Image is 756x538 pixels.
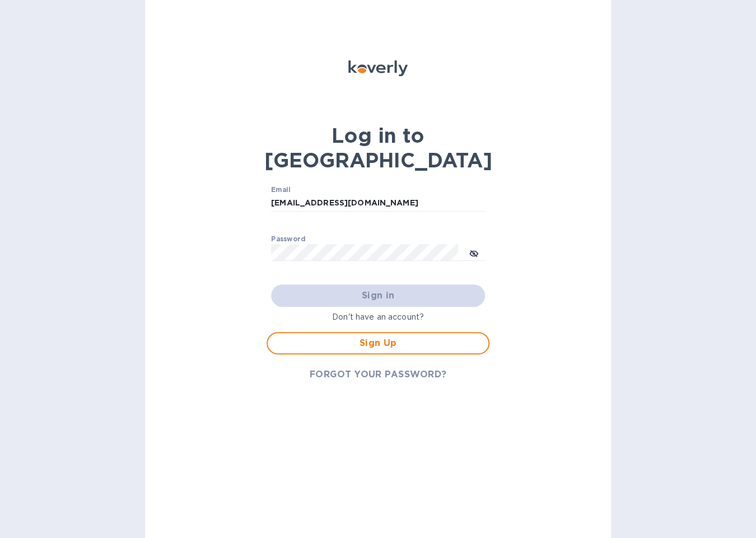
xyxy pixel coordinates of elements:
p: Don't have an account? [267,311,489,323]
label: Password [271,236,305,242]
span: Sign Up [277,336,479,350]
button: Sign Up [267,332,489,354]
button: FORGOT YOUR PASSWORD? [301,363,456,386]
button: toggle password visibility [463,241,485,264]
label: Email [271,187,291,194]
b: Log in to [GEOGRAPHIC_DATA] [264,123,492,172]
img: Koverly [348,60,408,76]
span: FORGOT YOUR PASSWORD? [310,368,447,381]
